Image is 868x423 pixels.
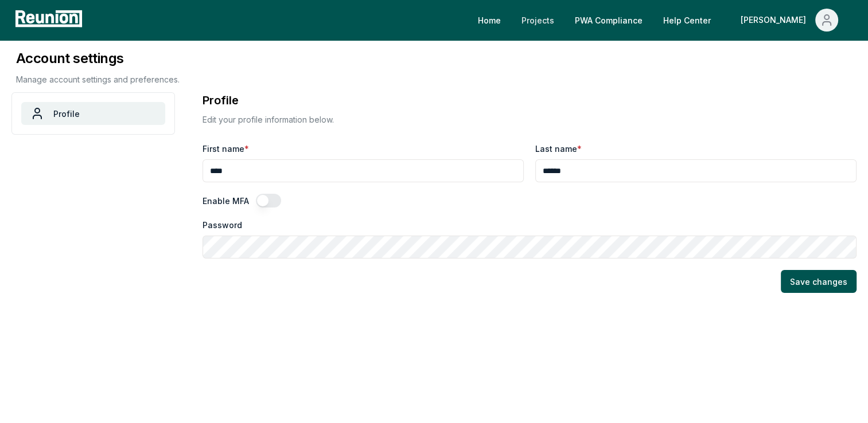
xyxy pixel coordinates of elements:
[781,270,857,293] button: Save changes
[731,9,847,32] button: [PERSON_NAME]
[535,143,582,155] label: Last name
[16,73,857,85] p: Manage account settings and preferences.
[741,9,811,32] div: [PERSON_NAME]
[21,102,165,125] a: Profile
[469,9,857,32] nav: Main
[469,9,510,32] a: Home
[203,219,242,231] label: Password
[16,49,857,68] h3: Account settings
[654,9,720,32] a: Help Center
[566,9,652,32] a: PWA Compliance
[203,114,334,126] p: Edit your profile information below.
[203,92,239,108] h3: Profile
[203,195,249,207] label: Enable MFA
[512,9,563,32] a: Projects
[203,143,249,155] label: First name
